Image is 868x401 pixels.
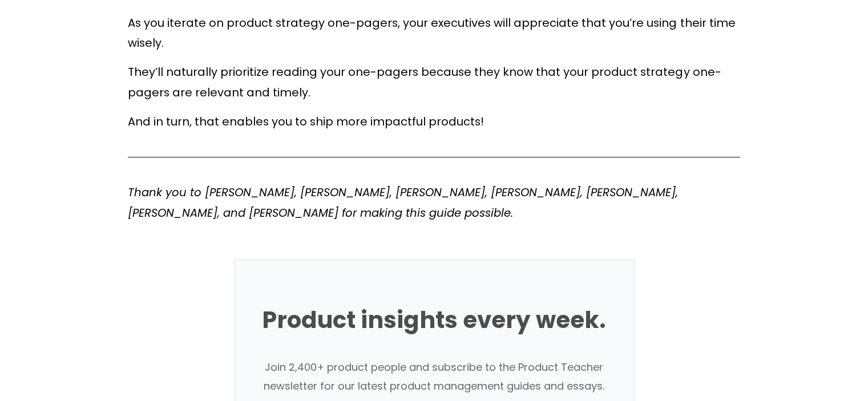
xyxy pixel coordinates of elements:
[128,184,681,220] em: Thank you to [PERSON_NAME], [PERSON_NAME], [PERSON_NAME], [PERSON_NAME], [PERSON_NAME], [PERSON_N...
[128,62,740,103] p: They’ll naturally prioritize reading your one-pagers because they know that your product strategy...
[128,13,740,54] p: As you iterate on product strategy one-pagers, your executives will appreciate that you’re using ...
[257,358,611,395] p: Join 2,400+ product people and subscribe to the Product Teacher newsletter for our latest product...
[128,112,740,132] p: And in turn, that enables you to ship more impactful products!
[257,305,611,335] h2: Product insights every week.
